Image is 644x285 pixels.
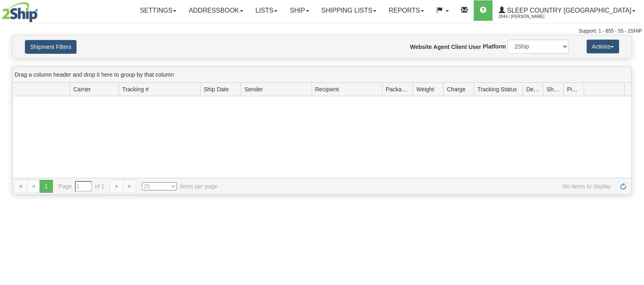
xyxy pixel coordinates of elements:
span: Shipment Issues [547,85,560,93]
button: Shipment Filters [25,40,77,54]
label: Website [410,43,432,51]
span: Ship Date [204,85,229,93]
span: No items to display [229,182,611,190]
span: Tracking Status [477,85,517,93]
button: Actions [587,40,619,53]
a: Settings [134,0,182,21]
a: Ship [284,0,315,21]
a: Reports [382,0,430,21]
span: Sleep Country [GEOGRAPHIC_DATA] [505,7,631,14]
div: Support: 1 - 855 - 55 - 2SHIP [2,28,642,35]
img: logo2044.jpg [2,2,38,22]
span: Packages [386,85,409,93]
span: Charge [447,85,466,93]
a: Shipping lists [315,0,382,21]
span: items per page [142,182,218,190]
div: grid grouping header [13,67,631,83]
a: Sleep Country [GEOGRAPHIC_DATA] 2044 / [PERSON_NAME] [492,0,642,21]
span: Page of 1 [59,181,105,192]
a: Addressbook [182,0,249,21]
span: 2044 / [PERSON_NAME] [499,13,560,21]
span: 1 [40,180,53,193]
span: Delivery Status [526,85,540,93]
label: Platform [483,42,506,51]
a: Refresh [617,180,630,193]
span: Carrier [73,85,91,93]
label: Agent [433,43,450,51]
label: Client [451,43,467,51]
label: User [468,43,481,51]
span: Weight [416,85,434,93]
span: Sender [244,85,263,93]
span: Pickup Status [567,85,580,93]
span: Recipient [315,85,339,93]
span: Tracking # [122,85,149,93]
a: Lists [249,0,284,21]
